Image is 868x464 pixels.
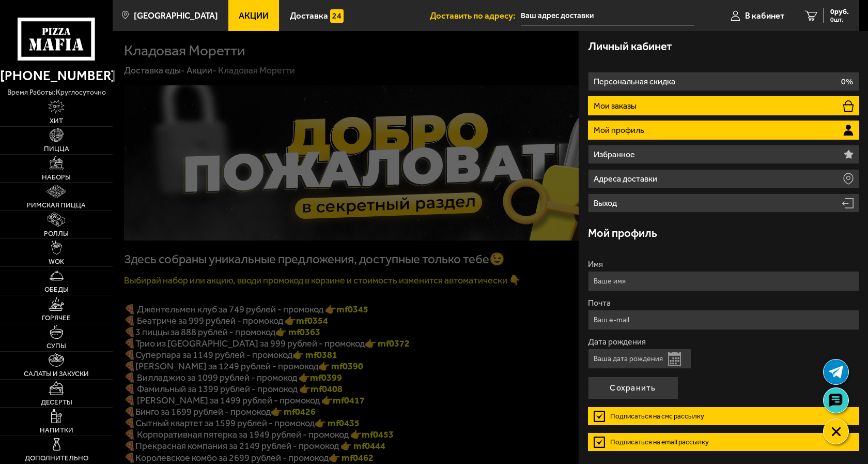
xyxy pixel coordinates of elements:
[594,199,619,207] p: Выход
[588,349,691,369] input: Ваша дата рождения
[330,9,344,23] img: 15daf4d41897b9f0e9f617042186c801.svg
[830,17,849,23] span: 0 шт.
[830,8,849,16] span: 0 руб.
[588,407,859,425] label: Подписаться на смс рассылку
[588,310,859,330] input: Ваш e-mail
[44,230,69,237] span: Роллы
[588,41,672,53] h3: Личный кабинет
[24,370,89,377] span: Салаты и закуски
[594,102,639,110] p: Мои заказы
[134,11,218,20] span: [GEOGRAPHIC_DATA]
[47,342,66,349] span: Супы
[588,377,678,399] button: Сохранить
[40,427,73,433] span: Напитки
[588,338,859,346] label: Дата рождения
[588,299,859,307] label: Почта
[25,455,88,461] span: Дополнительно
[42,315,71,321] span: Горячее
[42,174,71,181] span: Наборы
[44,145,69,152] span: Пицца
[430,11,521,20] span: Доставить по адресу:
[239,11,269,20] span: Акции
[745,11,784,20] span: В кабинет
[588,271,859,291] input: Ваше имя
[41,399,72,406] span: Десерты
[594,78,677,86] p: Персональная скидка
[49,258,64,265] span: WOK
[841,78,853,86] p: 0%
[594,175,659,183] p: Адреса доставки
[50,117,63,124] span: Хит
[588,433,859,451] label: Подписаться на email рассылку
[290,11,328,20] span: Доставка
[521,6,694,25] input: Ваш адрес доставки
[588,260,859,268] label: Имя
[588,228,657,240] h3: Мой профиль
[44,286,69,293] span: Обеды
[594,126,646,134] p: Мой профиль
[668,352,681,366] button: Открыть календарь
[27,202,86,208] span: Римская пицца
[594,151,637,159] p: Избранное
